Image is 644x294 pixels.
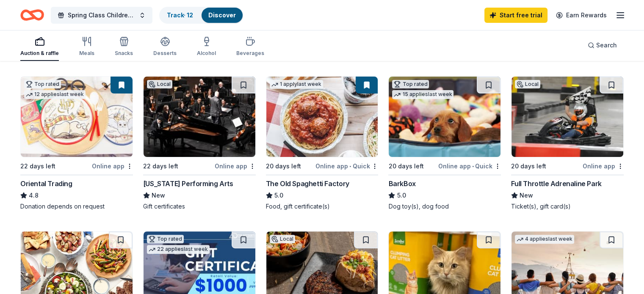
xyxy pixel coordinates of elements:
a: Image for Full Throttle Adrenaline ParkLocal20 days leftOnline appFull Throttle Adrenaline ParkNe... [511,76,624,211]
div: Online app Quick [438,161,501,171]
img: Image for Full Throttle Adrenaline Park [511,77,623,157]
span: • [472,163,474,170]
div: Beverages [236,50,264,57]
div: Top rated [392,80,429,88]
button: Track· 12Discover [159,7,243,24]
img: Image for The Old Spaghetti Factory [266,77,378,157]
div: 20 days left [266,161,301,171]
div: Donation depends on request [20,202,133,211]
button: Meals [79,33,94,61]
button: Desserts [153,33,177,61]
div: Oriental Trading [20,179,72,189]
div: Alcohol [197,50,216,57]
span: Search [596,40,617,50]
div: Top rated [24,80,61,88]
div: Ticket(s), gift card(s) [511,202,624,211]
div: Local [270,235,295,243]
a: Image for Kentucky Performing ArtsLocal22 days leftOnline app[US_STATE] Performing ArtsNewGift ce... [143,76,256,211]
div: 20 days left [511,161,546,171]
div: Snacks [115,50,133,57]
a: Track· 12 [167,11,193,19]
a: Home [20,5,44,25]
div: Desserts [153,50,177,57]
img: Image for Kentucky Performing Arts [144,77,255,157]
span: New [520,190,533,201]
img: Image for BarkBox [389,77,500,157]
div: 12 applies last week [24,90,86,99]
a: Discover [208,11,236,19]
a: Earn Rewards [551,8,612,23]
img: Image for Oriental Trading [21,77,133,157]
div: BarkBox [388,179,415,189]
a: Image for BarkBoxTop rated15 applieslast week20 days leftOnline app•QuickBarkBox5.0Dog toy(s), do... [388,76,501,211]
div: Meals [79,50,94,57]
div: Full Throttle Adrenaline Park [511,179,601,189]
div: 22 days left [143,161,178,171]
div: Top rated [147,235,184,243]
div: Online app [583,161,624,171]
div: 22 applies last week [147,245,210,254]
div: Dog toy(s), dog food [388,202,501,211]
span: New [152,190,165,201]
a: Image for The Old Spaghetti Factory1 applylast week20 days leftOnline app•QuickThe Old Spaghetti ... [266,76,379,211]
div: 4 applies last week [515,235,574,244]
span: • [349,163,351,170]
button: Beverages [236,33,264,61]
button: Alcohol [197,33,216,61]
a: Image for Oriental TradingTop rated12 applieslast week22 days leftOnline appOriental Trading4.8Do... [20,76,133,211]
span: 4.8 [29,190,39,201]
span: Spring Class Children of Prisoner's Mentoring Program [68,10,135,20]
div: Online app Quick [315,161,378,171]
div: The Old Spaghetti Factory [266,179,349,189]
div: 22 days left [20,161,55,171]
div: [US_STATE] Performing Arts [143,179,233,189]
a: Start free trial [484,8,547,23]
div: Gift certificates [143,202,256,211]
span: 5.0 [397,190,406,201]
div: 20 days left [388,161,423,171]
div: Local [147,80,172,88]
div: Food, gift certificate(s) [266,202,379,211]
div: Online app [215,161,256,171]
div: Local [515,80,540,88]
div: 15 applies last week [392,90,453,99]
div: 1 apply last week [270,80,323,89]
span: 5.0 [274,190,283,201]
div: Auction & raffle [20,50,59,57]
button: Snacks [115,33,133,61]
button: Auction & raffle [20,33,59,61]
div: Online app [92,161,133,171]
button: Search [581,37,624,54]
button: Spring Class Children of Prisoner's Mentoring Program [51,7,152,24]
